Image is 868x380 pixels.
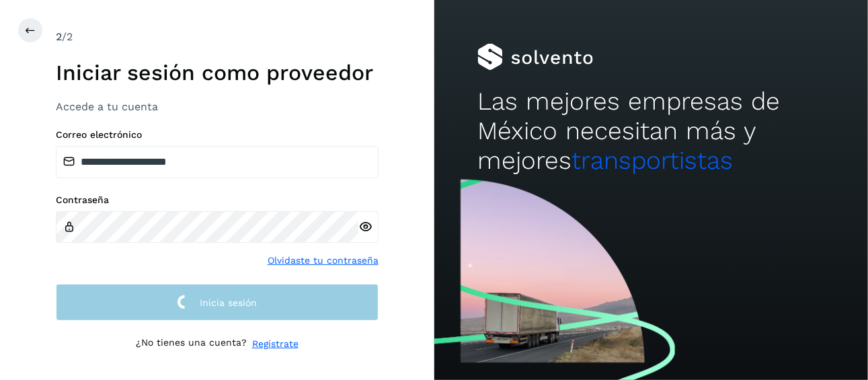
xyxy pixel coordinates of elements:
[56,60,379,85] h1: Iniciar sesión como proveedor
[56,284,379,321] button: Inicia sesión
[200,298,257,307] span: Inicia sesión
[252,337,299,351] a: Regístrate
[477,87,824,176] h2: Las mejores empresas de México necesitan más y mejores
[136,337,247,351] p: ¿No tienes una cuenta?
[56,129,379,141] label: Correo electrónico
[56,194,379,206] label: Contraseña
[571,146,733,175] span: transportistas
[268,254,379,268] a: Olvidaste tu contraseña
[56,100,379,113] h3: Accede a tu cuenta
